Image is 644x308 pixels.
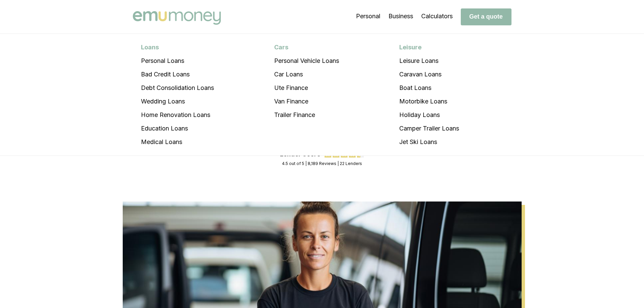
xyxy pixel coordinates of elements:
[461,8,511,25] button: Get a quote
[133,41,222,54] div: Loans
[133,54,222,68] a: Personal Loans
[133,11,221,25] img: Emu Money logo
[266,68,347,81] a: Car Loans
[133,108,222,122] a: Home Renovation Loans
[266,81,347,95] a: Ute Finance
[391,54,467,68] a: Leisure Loans
[133,135,222,149] a: Medical Loans
[461,13,511,20] a: Get a quote
[266,54,347,68] a: Personal Vehicle Loans
[133,68,222,81] a: Bad Credit Loans
[266,41,347,54] div: Cars
[282,161,362,166] div: 4.5 out of 5 | 8,189 Reviews | 22 Lenders
[391,122,467,135] a: Camper Trailer Loans
[266,108,347,122] a: Trailer Finance
[266,95,347,108] a: Van Finance
[391,108,467,122] a: Holiday Loans
[391,81,467,95] a: Boat Loans
[391,135,467,149] a: Jet Ski Loans
[133,81,222,95] a: Debt Consolidation Loans
[133,122,222,135] a: Education Loans
[391,41,467,54] div: Leisure
[133,95,222,108] a: Wedding Loans
[391,95,467,108] a: Motorbike Loans
[391,68,467,81] a: Caravan Loans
